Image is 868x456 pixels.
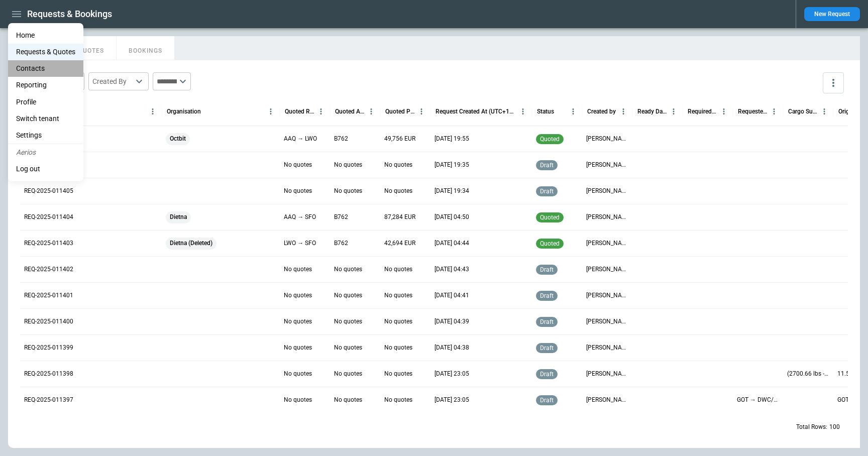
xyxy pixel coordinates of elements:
li: Log out [8,161,83,177]
a: Reporting [8,77,83,93]
a: Profile [8,94,83,110]
a: Settings [8,127,83,144]
li: Aerios [8,144,83,161]
li: Switch tenant [8,110,83,127]
a: Requests & Quotes [8,44,83,60]
a: Home [8,27,83,44]
a: Contacts [8,60,83,77]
